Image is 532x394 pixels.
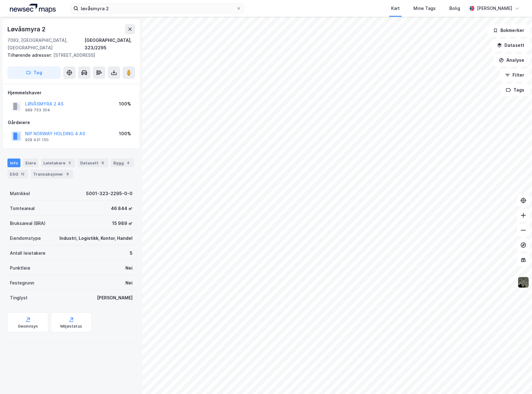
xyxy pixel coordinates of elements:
[391,5,400,12] div: Kart
[97,294,133,302] div: [PERSON_NAME]
[18,324,38,329] div: Geoinnsyn
[10,205,35,212] div: Tomteareal
[100,160,106,166] div: 6
[20,171,26,177] div: 12
[8,119,135,126] div: Gårdeiere
[7,159,20,167] div: Info
[10,294,28,302] div: Tinglyst
[413,5,436,12] div: Mine Tags
[449,5,460,12] div: Bolig
[119,100,131,108] div: 100%
[488,24,530,37] button: Bokmerker
[78,159,108,167] div: Datasett
[8,89,135,96] div: Hjemmelshaver
[111,205,133,212] div: 46 844 ㎡
[7,66,61,79] button: Tag
[10,190,30,197] div: Matrikkel
[501,84,530,96] button: Tags
[500,69,530,81] button: Filter
[7,37,85,51] div: 7093, [GEOGRAPHIC_DATA], [GEOGRAPHIC_DATA]
[477,5,512,12] div: [PERSON_NAME]
[119,130,131,137] div: 100%
[67,160,73,166] div: 5
[60,324,82,329] div: Miljøstatus
[125,279,133,287] div: Nei
[85,37,135,51] div: [GEOGRAPHIC_DATA], 323/2295
[7,52,53,58] span: Tilhørende adresser:
[517,276,529,288] img: 9k=
[10,249,46,257] div: Antall leietakere
[10,4,56,13] img: logo.a4113a55bc3d86da70a041830d287a7e.svg
[7,51,130,59] div: [STREET_ADDRESS]
[7,24,47,34] div: Løvåsmyra 2
[41,159,75,167] div: Leietakere
[23,159,38,167] div: Eiere
[125,264,133,272] div: Nei
[112,220,133,227] div: 15 989 ㎡
[10,264,30,272] div: Punktleie
[86,190,133,197] div: 5001-323-2295-0-0
[25,108,50,113] div: 989 753 304
[64,171,71,177] div: 8
[494,54,530,66] button: Analyse
[78,4,236,13] input: Søk på adresse, matrikkel, gårdeiere, leietakere eller personer
[7,170,28,178] div: ESG
[59,235,133,242] div: Industri, Logistikk, Kontor, Handel
[10,220,46,227] div: Bruksareal (BRA)
[130,249,133,257] div: 5
[25,137,49,142] div: 928 431 150
[10,235,41,242] div: Eiendomstype
[31,170,73,178] div: Transaksjoner
[492,39,530,51] button: Datasett
[125,160,131,166] div: 4
[10,279,34,287] div: Festegrunn
[501,364,532,394] iframe: Chat Widget
[111,159,134,167] div: Bygg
